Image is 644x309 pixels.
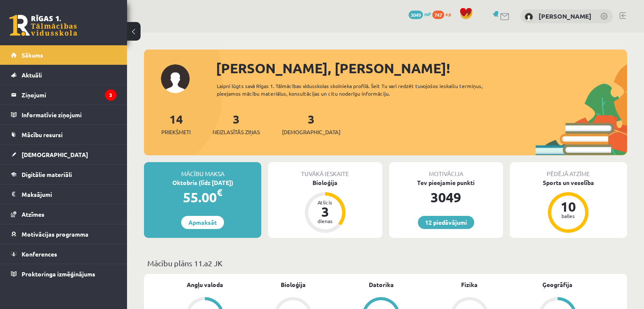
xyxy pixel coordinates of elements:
[217,186,222,199] span: €
[556,213,581,218] div: balles
[281,280,306,289] a: Bioloģija
[161,128,191,136] span: Priekšmeti
[213,111,260,136] a: 3Neizlasītās ziņas
[389,178,503,187] div: Tev pieejamie punkti
[282,111,340,136] a: 3[DEMOGRAPHIC_DATA]
[22,250,57,258] span: Konferences
[542,280,572,289] a: Ģeogrāfija
[144,162,261,178] div: Mācību maksa
[312,200,338,205] div: Atlicis
[22,71,42,79] span: Aktuāli
[11,105,116,124] a: Informatīvie ziņojumi
[268,178,382,187] div: Bioloģija
[11,244,116,264] a: Konferences
[268,162,382,178] div: Tuvākā ieskaite
[144,187,261,207] div: 55.00
[217,82,507,97] div: Laipni lūgts savā Rīgas 1. Tālmācības vidusskolas skolnieka profilā. Šeit Tu vari redzēt tuvojošo...
[432,11,444,19] span: 747
[22,230,88,238] span: Motivācijas programma
[11,165,116,184] a: Digitālie materiāli
[510,178,627,187] div: Sports un veselība
[11,204,116,224] a: Atzīmes
[556,200,581,213] div: 10
[11,85,116,105] a: Ziņojumi3
[510,178,627,234] a: Sports un veselība 10 balles
[11,125,116,144] a: Mācību resursi
[22,105,116,124] legend: Informatīvie ziņojumi
[11,224,116,244] a: Motivācijas programma
[525,13,533,21] img: Kristīne Lazda
[22,270,95,278] span: Proktoringa izmēģinājums
[11,264,116,284] a: Proktoringa izmēģinājums
[187,280,223,289] a: Angļu valoda
[11,45,116,65] a: Sākums
[105,89,116,101] i: 3
[147,257,624,269] p: Mācību plāns 11.a2 JK
[213,128,260,136] span: Neizlasītās ziņas
[312,218,338,223] div: dienas
[418,216,474,229] a: 12 piedāvājumi
[432,11,455,17] a: 747 xp
[312,205,338,218] div: 3
[282,128,340,136] span: [DEMOGRAPHIC_DATA]
[181,216,224,229] a: Apmaksāt
[445,11,451,17] span: xp
[369,280,394,289] a: Datorika
[216,58,627,78] div: [PERSON_NAME], [PERSON_NAME]!
[389,187,503,207] div: 3049
[510,162,627,178] div: Pēdējā atzīme
[409,11,431,17] a: 3049 mP
[22,151,88,158] span: [DEMOGRAPHIC_DATA]
[461,280,478,289] a: Fizika
[539,12,591,20] a: [PERSON_NAME]
[144,178,261,187] div: Oktobris (līdz [DATE])
[161,111,191,136] a: 14Priekšmeti
[11,145,116,164] a: [DEMOGRAPHIC_DATA]
[22,185,116,204] legend: Maksājumi
[22,85,116,105] legend: Ziņojumi
[22,131,63,138] span: Mācību resursi
[9,15,77,36] a: Rīgas 1. Tālmācības vidusskola
[268,178,382,234] a: Bioloģija Atlicis 3 dienas
[11,65,116,85] a: Aktuāli
[22,210,44,218] span: Atzīmes
[389,162,503,178] div: Motivācija
[424,11,431,17] span: mP
[22,171,72,178] span: Digitālie materiāli
[11,185,116,204] a: Maksājumi
[409,11,423,19] span: 3049
[22,51,43,59] span: Sākums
